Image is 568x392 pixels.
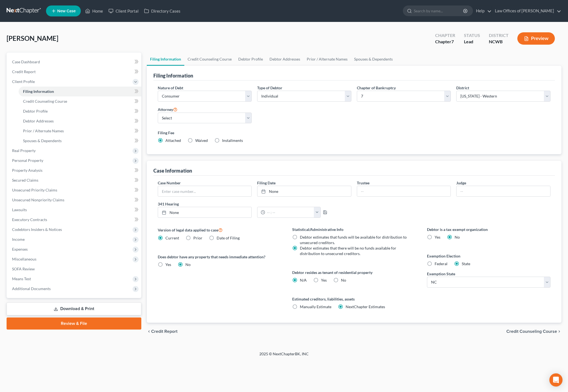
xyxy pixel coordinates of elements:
[12,188,57,192] span: Unsecured Priority Claims
[7,302,141,315] a: Download & Print
[158,207,252,218] a: None
[455,235,460,239] span: No
[184,53,235,66] a: Credit Counseling Course
[12,168,42,173] span: Property Analysis
[7,34,58,42] span: [PERSON_NAME]
[12,237,25,242] span: Income
[147,53,184,66] a: Filing Information
[12,276,31,281] span: Means Test
[473,6,492,16] a: Help
[12,198,64,202] span: Unsecured Nonpriority Claims
[106,6,141,16] a: Client Portal
[346,304,385,309] span: NextChapter Estimates
[141,6,183,16] a: Directory Cases
[357,85,396,91] label: Chapter of Bankruptcy
[492,6,561,16] a: Law Offices of [PERSON_NAME]
[464,39,480,45] div: Lead
[151,329,177,334] span: Credit Report
[19,96,141,106] a: Credit Counseling Course
[158,227,282,233] label: Version of legal data applied to case
[303,53,351,66] a: Prior / Alternate Names
[357,186,451,196] input: --
[23,109,48,113] span: Debtor Profile
[427,271,455,277] label: Exemption State
[351,53,396,66] a: Spouses & Dependents
[158,106,177,113] label: Attorney
[300,304,331,309] span: Manually Estimate
[155,201,354,207] label: 341 Hearing
[235,53,266,66] a: Debtor Profile
[23,89,54,94] span: Filing Information
[292,270,416,275] label: Debtor resides as tenant of residential property
[300,278,307,282] span: N/A
[158,130,551,136] label: Filing Fee
[292,227,416,232] label: Statistical/Administrative Info
[82,6,106,16] a: Home
[300,235,407,245] span: Debtor estimates that funds will be available for distribution to unsecured creditors.
[257,85,282,91] label: Type of Debtor
[19,106,141,116] a: Debtor Profile
[19,126,141,136] a: Prior / Alternate Names
[12,267,35,271] span: SOFA Review
[427,227,551,232] label: Debtor is a tax exempt organization
[8,185,141,195] a: Unsecured Priority Claims
[12,217,47,222] span: Executory Contracts
[23,99,67,104] span: Credit Counseling Course
[19,87,141,96] a: Filing Information
[8,215,141,225] a: Executory Contracts
[414,6,464,16] input: Search by name...
[341,278,346,282] span: No
[12,178,38,182] span: Secured Claims
[8,175,141,185] a: Secured Claims
[435,32,455,39] div: Chapter
[292,296,416,302] label: Estimated creditors, liabilities, assets
[300,246,396,256] span: Debtor estimates that there will be no funds available for distribution to unsecured creditors.
[7,317,141,330] a: Review & File
[12,79,35,84] span: Client Profile
[456,180,466,186] label: Judge
[12,158,43,163] span: Personal Property
[464,32,480,39] div: Status
[158,254,282,260] label: Does debtor have any property that needs immediate attention?
[321,278,327,282] span: Yes
[147,329,151,334] i: chevron_left
[489,32,509,39] div: District
[12,257,36,261] span: Miscellaneous
[57,9,76,13] span: New Case
[12,247,28,251] span: Expenses
[257,186,351,196] a: None
[8,205,141,215] a: Lawsuits
[557,329,561,334] i: chevron_right
[8,57,141,67] a: Case Dashboard
[506,329,561,334] button: Credit Counseling Course chevron_right
[222,138,243,143] span: Installments
[435,39,455,45] div: Chapter
[12,207,27,212] span: Lawsuits
[456,85,469,91] label: District
[153,72,193,79] div: Filing Information
[128,351,440,361] div: 2025 © NextChapterBK, INC
[435,235,440,239] span: Yes
[23,128,64,133] span: Prior / Alternate Names
[19,136,141,146] a: Spouses & Dependents
[457,186,550,196] input: --
[12,59,40,64] span: Case Dashboard
[8,67,141,77] a: Credit Report
[8,195,141,205] a: Unsecured Nonpriority Claims
[506,329,557,334] span: Credit Counseling Course
[165,262,171,267] span: Yes
[266,53,303,66] a: Debtor Addresses
[265,207,314,218] input: -- : --
[185,262,191,267] span: No
[147,329,177,334] button: chevron_left Credit Report
[165,236,179,240] span: Current
[158,180,181,186] label: Case Number
[158,85,183,91] label: Nature of Debt
[462,261,470,266] span: State
[19,116,141,126] a: Debtor Addresses
[12,227,62,232] span: Codebtors Insiders & Notices
[257,180,276,186] label: Filing Date
[23,138,62,143] span: Spouses & Dependents
[23,119,54,123] span: Debtor Addresses
[153,167,192,174] div: Case Information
